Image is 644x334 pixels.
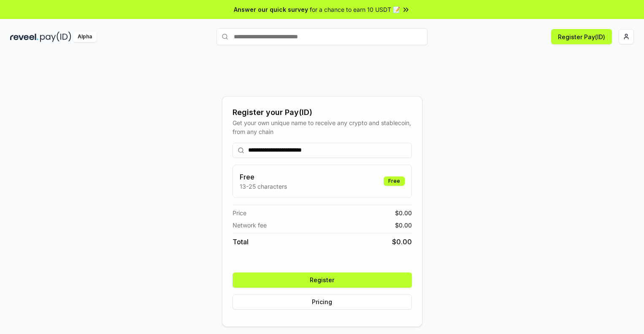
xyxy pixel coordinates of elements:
[551,29,612,44] button: Register Pay(ID)
[234,5,308,14] span: Answer our quick survey
[233,294,412,310] button: Pricing
[392,237,412,247] span: $ 0.00
[240,172,287,182] h3: Free
[40,32,71,42] img: pay_id
[233,221,267,230] span: Network fee
[240,182,287,191] p: 13-25 characters
[233,107,412,118] div: Register your Pay(ID)
[395,208,412,217] span: $ 0.00
[310,5,400,14] span: for a chance to earn 10 USDT 📝
[384,176,405,186] div: Free
[73,32,97,42] div: Alpha
[10,32,38,42] img: reveel_dark
[233,118,412,136] div: Get your own unique name to receive any crypto and stablecoin, from any chain
[233,237,249,247] span: Total
[233,273,412,288] button: Register
[233,208,246,217] span: Price
[395,221,412,230] span: $ 0.00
